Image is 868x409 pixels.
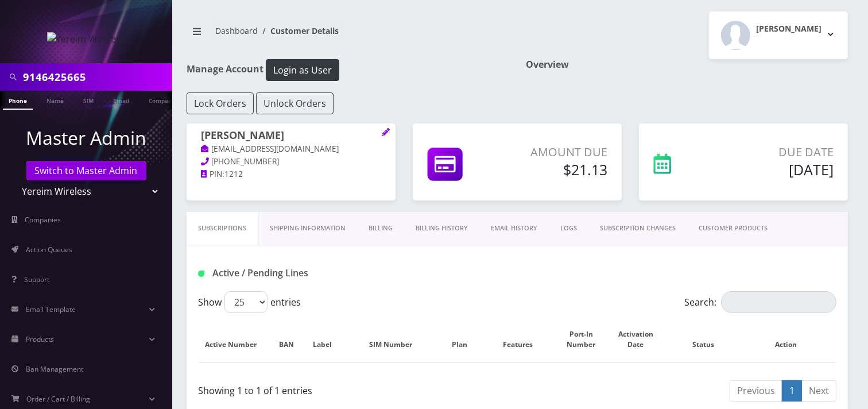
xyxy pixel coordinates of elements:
h1: Overview [526,59,848,70]
a: Login as User [263,63,339,75]
a: Phone [3,91,33,110]
h2: [PERSON_NAME] [756,24,821,34]
span: Order / Cart / Billing [27,394,91,404]
a: EMAIL HISTORY [479,212,549,245]
th: Active Number: activate to sort column ascending [199,318,274,361]
a: Email [107,91,135,109]
a: Billing [357,212,404,245]
nav: breadcrumb [187,19,509,52]
h1: Active / Pending Lines [198,268,400,279]
a: Name [41,91,69,109]
button: Lock Orders [187,92,254,114]
label: Show entries [198,291,301,313]
th: SIM Number: activate to sort column ascending [348,318,445,361]
span: Products [26,334,54,344]
h5: [DATE] [719,161,834,178]
li: Customer Details [258,25,339,37]
a: Billing History [404,212,479,245]
span: Support [24,275,49,284]
input: Search: [721,291,836,313]
img: Active / Pending Lines [198,271,204,277]
h1: [PERSON_NAME] [201,129,381,143]
button: [PERSON_NAME] [709,11,848,59]
th: Plan: activate to sort column ascending [446,318,485,361]
button: Unlock Orders [256,92,334,114]
a: CUSTOMER PRODUCTS [687,212,779,245]
a: Company [143,91,181,109]
a: Next [801,380,836,402]
span: Email Template [26,304,76,314]
a: Previous [730,380,782,402]
a: SUBSCRIPTION CHANGES [588,212,687,245]
h1: Manage Account [187,59,509,81]
a: Switch to Master Admin [26,161,146,180]
th: Action: activate to sort column ascending [747,318,835,361]
label: Search: [684,291,836,313]
a: LOGS [549,212,588,245]
th: Port-In Number: activate to sort column ascending [562,318,611,361]
a: 1 [782,380,802,402]
p: Amount Due [509,144,607,161]
img: Yereim Wireless [47,32,126,46]
h5: $21.13 [509,161,607,178]
div: Showing 1 to 1 of 1 entries [198,379,509,398]
a: Subscriptions [187,212,258,245]
span: 1212 [224,169,243,179]
th: Label: activate to sort column ascending [309,318,347,361]
span: Action Queues [26,245,72,254]
a: SIM [77,91,99,109]
a: Dashboard [215,25,258,36]
p: Due Date [719,144,834,161]
th: Features: activate to sort column ascending [486,318,561,361]
select: Showentries [224,291,268,313]
a: [EMAIL_ADDRESS][DOMAIN_NAME] [201,144,339,155]
a: Shipping Information [258,212,357,245]
button: Login as User [266,59,339,81]
input: Search in Company [23,66,169,88]
span: Companies [25,215,61,225]
span: Ban Management [26,364,83,374]
th: BAN: activate to sort column ascending [276,318,309,361]
span: [PHONE_NUMBER] [212,156,280,167]
th: Status: activate to sort column ascending [672,318,747,361]
a: PIN: [201,169,224,180]
th: Activation Date: activate to sort column ascending [613,318,670,361]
